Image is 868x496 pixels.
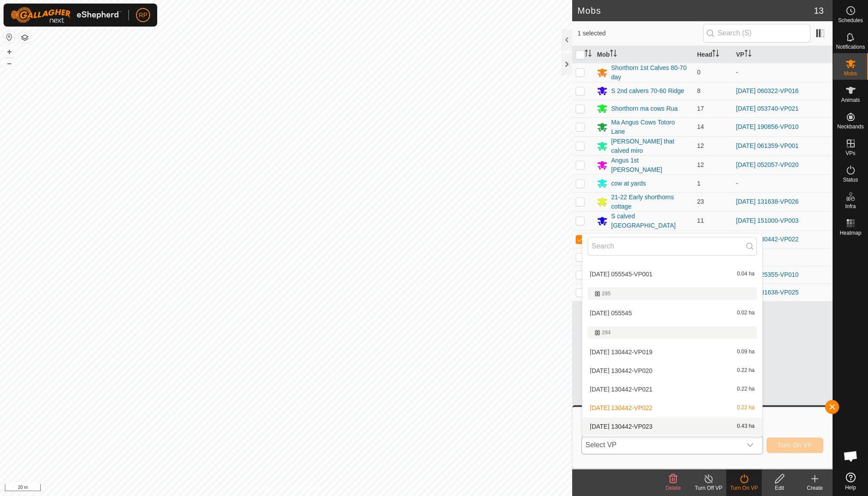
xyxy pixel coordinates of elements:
[593,46,694,63] th: Mob
[736,236,798,243] a: [DATE] 130442-VP022
[697,180,701,187] span: 1
[611,63,690,82] div: Shorthorn 1st Calves 80-70 day
[577,5,814,16] h2: Mobs
[736,123,798,130] a: [DATE] 190856-VP010
[4,32,15,43] button: Reset Map
[611,137,690,155] div: [PERSON_NAME] that calved miro
[736,271,798,278] a: [DATE] 125355-VP010
[582,304,762,322] li: 2025-09-09 055545
[736,198,798,205] a: [DATE] 131638-VP026
[139,11,147,20] span: RP
[595,291,750,296] div: 285
[737,349,755,355] span: 0.09 ha
[610,51,617,58] p-sorticon: Activate to sort
[836,44,865,50] span: Notifications
[582,418,762,435] li: 2025-08-21 130442-VP023
[691,484,726,492] div: Turn Off VP
[590,423,652,430] span: [DATE] 130442-VP023
[703,24,810,43] input: Search (S)
[814,4,824,17] span: 13
[737,310,755,316] span: 0.02 ha
[666,485,681,491] span: Delete
[837,124,864,129] span: Neckbands
[582,380,762,398] li: 2025-08-21 130442-VP021
[736,289,798,296] a: [DATE] 131638-VP025
[611,179,646,188] div: cow at yards
[4,58,15,69] button: –
[732,63,833,82] td: -
[845,485,856,490] span: Help
[838,18,863,23] span: Schedules
[737,386,755,392] span: 0.22 ha
[741,436,759,454] div: dropdown trigger
[611,118,690,136] div: Ma Angus Cows Totoro Lane
[712,51,719,58] p-sorticon: Activate to sort
[726,484,762,492] div: Turn On VP
[4,46,15,57] button: +
[694,46,732,63] th: Head
[697,105,704,112] span: 17
[582,436,741,454] span: Select VP
[736,87,798,94] a: [DATE] 060322-VP016
[767,438,823,453] button: Turn On VP
[732,248,833,266] td: -
[697,198,704,205] span: 23
[845,151,855,156] span: VPs
[697,69,701,76] span: 0
[611,86,684,96] div: S 2nd calvers 70-60 Ridge
[736,142,798,149] a: [DATE] 061359-VP001
[582,343,762,361] li: 2025-08-21 130442-VP019
[697,87,701,94] span: 8
[577,29,703,38] span: 1 selected
[611,212,690,230] div: S calved [GEOGRAPHIC_DATA]
[19,32,30,43] button: Map Layers
[697,217,704,224] span: 11
[582,399,762,417] li: 2025-08-21 130442-VP022
[697,123,704,130] span: 14
[611,156,690,174] div: Angus 1st [PERSON_NAME]
[588,237,757,256] input: Search
[611,193,690,211] div: 21-22 Early shorthorns cottage
[744,51,752,58] p-sorticon: Activate to sort
[837,443,864,469] div: Open chat
[840,230,861,236] span: Heatmap
[736,161,798,168] a: [DATE] 052057-VP020
[697,142,704,149] span: 12
[11,7,121,23] img: Gallagher Logo
[590,349,652,355] span: [DATE] 130442-VP019
[843,177,858,182] span: Status
[590,386,652,392] span: [DATE] 130442-VP021
[833,469,868,494] a: Help
[582,265,762,283] li: 2025-09-09 055545-VP001
[778,442,812,449] span: Turn On VP
[737,368,755,374] span: 0.22 ha
[762,484,797,492] div: Edit
[590,405,652,411] span: [DATE] 130442-VP022
[841,97,860,103] span: Animals
[732,174,833,192] td: -
[585,51,592,58] p-sorticon: Activate to sort
[611,104,678,113] div: Shorthorn ma cows Rua
[845,204,856,209] span: Infra
[737,271,755,277] span: 0.04 ha
[797,484,833,492] div: Create
[295,484,321,492] a: Contact Us
[595,330,750,335] div: 294
[590,271,652,277] span: [DATE] 055545-VP001
[251,484,284,492] a: Privacy Policy
[844,71,857,76] span: Mobs
[732,46,833,63] th: VP
[590,368,652,374] span: [DATE] 130442-VP020
[737,423,755,430] span: 0.43 ha
[736,217,798,224] a: [DATE] 151000-VP003
[590,310,632,316] span: [DATE] 055545
[582,362,762,380] li: 2025-08-21 130442-VP020
[736,105,798,112] a: [DATE] 053740-VP021
[697,161,704,168] span: 12
[737,405,755,411] span: 0.22 ha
